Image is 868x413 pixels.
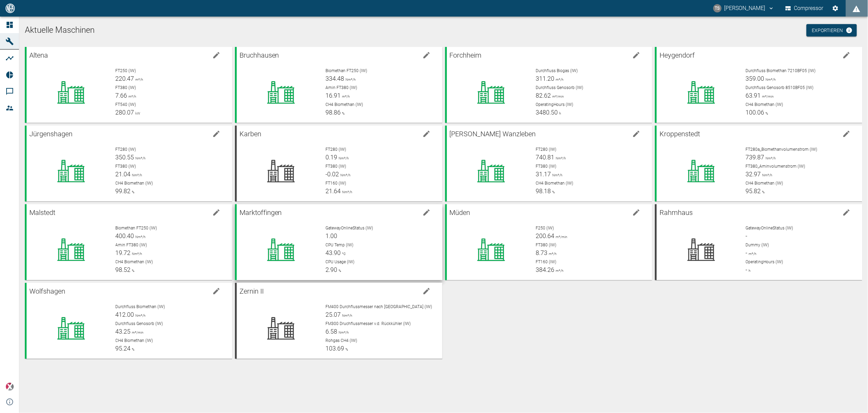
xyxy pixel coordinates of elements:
[325,164,346,169] span: FT380 (IW)
[116,92,127,99] span: 7.66
[134,235,146,239] span: Nm³/h
[116,85,136,90] span: FT380 (IW)
[339,173,350,177] span: Nm³/h
[746,154,764,161] span: 739.87
[344,78,355,81] span: Nm³/h
[536,75,554,82] span: 311.20
[209,284,223,298] button: edit machine
[240,130,261,138] span: Karben
[325,187,341,195] span: 21.64
[116,338,153,343] span: CH4 Biomethan (IW)
[325,338,357,343] span: Rohgas CH4 (IW)
[325,328,337,335] span: 6.58
[660,208,693,217] span: Rahmhaus
[554,235,567,239] span: m³/min
[116,147,136,152] span: FT280 (IW)
[630,127,643,141] button: edit machine
[116,259,153,264] span: CH4 Biomethan (IW)
[116,266,131,273] span: 98.52
[746,85,814,90] span: Durchfluss Genosorb 8510BF05 (IW)
[536,187,551,195] span: 98.18
[25,204,232,280] a: Malstedtedit machineBiomethan FT250 (IW)400.40Nm³/hAmin FT380 (IW)19.72Nm³/hCH4 Biomethan (IW)98.52%
[536,249,547,256] span: 8.73
[746,243,769,247] span: Dummy (IW)
[116,321,163,326] span: Durchfluss Genosorb (IW)
[660,130,700,138] span: Kroppenstedt
[630,206,643,219] button: edit machine
[116,328,131,335] span: 43.25
[29,208,55,217] span: Malstedt
[341,252,346,256] span: °C
[116,102,136,107] span: FT540 (IW)
[420,284,433,298] button: edit machine
[746,170,761,178] span: 32.97
[325,75,344,82] span: 334.48
[116,232,134,239] span: 400.40
[116,249,131,256] span: 19.72
[761,190,765,194] span: %
[746,187,761,195] span: 95.82
[748,269,751,273] span: h
[630,48,643,62] button: edit machine
[116,164,136,169] span: FT380 (IW)
[536,226,554,230] span: F250 (IW)
[536,68,578,73] span: Durchfluss Biogas (IW)
[325,345,344,352] span: 103.69
[450,130,536,138] span: [PERSON_NAME] Wanzleben
[325,304,432,309] span: FM400 Durchflussmesser nach [GEOGRAPHIC_DATA] (IW)
[235,126,442,201] a: Karbenedit machineFT280 (IW)0.19Nm³/hFT380 (IW)-0.02Nm³/hFT160 (IW)21.64Nm³/h
[134,314,146,317] span: Nm³/h
[746,68,816,73] span: Durchfluss Biomethan 7210BF05 (IW)
[116,154,134,161] span: 350.55
[536,164,556,169] span: FT380 (IW)
[116,68,136,73] span: FT250 (IW)
[558,111,561,115] span: h
[764,78,776,81] span: Nm³/h
[554,78,563,81] span: m³/h
[536,92,551,99] span: 82.62
[746,109,764,116] span: 100.06
[325,147,346,152] span: FT280 (IW)
[337,331,349,334] span: Nm³/h
[325,92,341,99] span: 16.91
[712,2,776,14] button: timo.streitbuerger@arcanum-energy.de
[445,126,653,201] a: [PERSON_NAME] Wanzlebenedit machineFT280 (IW)740.81Nm³/hFT380 (IW)31.17Nm³/hCH4 Biomethan (IW)98.18%
[445,204,653,280] a: Müdenedit machineF250 (IW)200.64m³/minFT380 (IW)8.73m³/hFT160 (IW)384.26m³/h
[655,204,862,280] a: Rahmhausedit machineGatewayOnlineStatus (IW)-Dummy (IW)-m³/hOperatingHours (IW)-h
[240,287,264,295] span: Zernin II
[134,111,140,115] span: kW
[325,102,363,107] span: CH4 Biomethan (IW)
[209,48,223,62] button: edit machine
[325,259,354,264] span: CPU Usage (IW)
[536,181,573,186] span: CH4 Biomethan (IW)
[134,78,143,81] span: m³/h
[325,181,346,186] span: FT160 (IW)
[554,269,563,273] span: m³/h
[116,187,131,195] span: 99.82
[325,154,337,161] span: 0.19
[840,206,854,219] button: edit machine
[131,252,142,256] span: Nm³/h
[761,173,772,177] span: Nm³/h
[746,164,806,169] span: FT380_Aminvolumenstrom (IW)
[116,181,153,186] span: CH4 Biomethan (IW)
[325,266,337,273] span: 2.90
[131,190,135,194] span: %
[536,85,583,90] span: Durchfluss Genosorb (IW)
[764,156,776,160] span: Nm³/h
[341,95,350,98] span: m³/h
[746,226,793,230] span: GatewayOnlineStatus (IW)
[325,232,337,239] span: 1.00
[25,47,232,123] a: Altenaedit machineFT250 (IW)220.47m³/hFT380 (IW)7.66m³/hFT540 (IW)280.07kW
[344,347,348,351] span: %
[761,95,774,98] span: m³/min
[134,156,146,160] span: Nm³/h
[746,259,783,264] span: OperatingHours (IW)
[235,47,442,123] a: Bruchhausenedit machineBiomethan FT250 (IW)334.48Nm³/hAmin FT380 (IW)16.91m³/hCH4 Biomethan (IW)9...
[209,127,223,141] button: edit machine
[325,85,357,90] span: Amin FT380 (IW)
[420,127,433,141] button: edit machine
[746,92,761,99] span: 63.91
[536,109,558,116] span: 3480.50
[235,283,442,359] a: Zernin IIedit machineFM400 Durchflussmesser nach [GEOGRAPHIC_DATA] (IW)25.07Nm³/hFM300 Druchfluss...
